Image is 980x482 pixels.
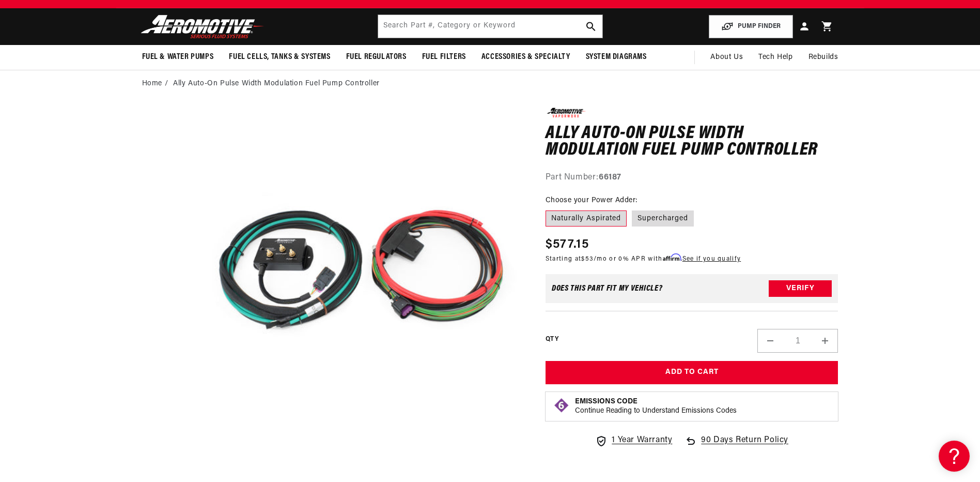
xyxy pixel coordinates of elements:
[546,235,589,254] span: $577.15
[546,361,838,384] button: Add to Cart
[546,126,838,158] h1: Ally Auto-On Pulse Width Modulation Fuel Pump Controller
[575,398,637,405] strong: Emissions Code
[632,210,694,227] label: Supercharged
[553,397,570,414] img: Emissions code
[474,45,578,69] summary: Accessories & Specialty
[546,210,627,227] label: Naturally Aspirated
[414,45,474,69] summary: Fuel Filters
[546,335,558,344] label: QTY
[703,45,751,70] a: About Us
[801,45,846,70] summary: Rebuilds
[709,15,793,38] button: PUMP FINDER
[173,78,380,89] li: Ally Auto-On Pulse Width Modulation Fuel Pump Controller
[142,108,525,462] media-gallery: Gallery Viewer
[575,406,737,416] p: Continue Reading to Understand Emissions Codes
[595,434,672,447] a: 1 Year Warranty
[578,45,655,69] summary: System Diagrams
[378,15,602,38] input: Search by Part Number, Category or Keyword
[134,45,222,69] summary: Fuel & Water Pumps
[575,397,737,416] button: Emissions CodeContinue Reading to Understand Emissions Codes
[221,45,338,69] summary: Fuel Cells, Tanks & Systems
[710,53,743,61] span: About Us
[142,78,838,89] nav: breadcrumbs
[142,78,162,89] a: Home
[580,15,602,38] button: search button
[546,195,639,206] legend: Choose your Power Adder:
[422,52,466,63] span: Fuel Filters
[701,434,788,458] span: 90 Days Return Policy
[581,256,594,262] span: $53
[546,171,838,185] div: Part Number:
[546,254,741,264] p: Starting at /mo or 0% APR with .
[758,52,792,63] span: Tech Help
[346,52,407,63] span: Fuel Regulators
[552,284,663,293] div: Does This part fit My vehicle?
[682,256,741,262] a: See if you qualify - Learn more about Affirm Financing (opens in modal)
[229,52,330,63] span: Fuel Cells, Tanks & Systems
[685,434,788,458] a: 90 Days Return Policy
[586,52,647,63] span: System Diagrams
[481,52,570,63] span: Accessories & Specialty
[769,280,832,297] button: Verify
[599,173,621,182] strong: 66187
[808,52,838,63] span: Rebuilds
[338,45,414,69] summary: Fuel Regulators
[751,45,800,70] summary: Tech Help
[612,434,672,447] span: 1 Year Warranty
[138,14,267,39] img: Aeromotive
[663,253,681,261] span: Affirm
[142,52,214,63] span: Fuel & Water Pumps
